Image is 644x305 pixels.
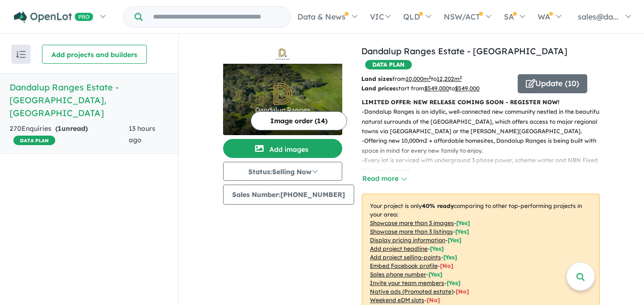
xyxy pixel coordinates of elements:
a: Dandalup Ranges Estate - [GEOGRAPHIC_DATA] [361,46,567,57]
img: sort.svg [16,51,26,58]
u: $ 549,000 [424,85,449,92]
button: Add images [223,139,342,158]
span: [ Yes ] [430,245,444,252]
u: 12,202 m [437,75,462,82]
u: Add project selling-points [370,254,441,261]
u: Weekend eDM slots [370,296,424,304]
h5: Dandalup Ranges Estate - [GEOGRAPHIC_DATA] , [GEOGRAPHIC_DATA] [10,81,169,119]
p: LIMITED OFFER: NEW RELEASE COMING SOON - REGISTER NOW! [362,98,600,107]
span: [ Yes ] [429,271,442,278]
span: 13 hours ago [129,124,155,144]
u: Invite your team members [370,279,444,286]
span: 1 [58,124,61,133]
p: start from [361,84,511,93]
u: Native ads (Promoted estate) [370,288,453,295]
a: Dandalup Ranges Estate - North Dandalup LogoDandalup Ranges Estate - North Dandalup [223,45,342,135]
span: [ Yes ] [455,228,469,235]
span: [No] [427,296,440,304]
sup: 2 [429,75,431,80]
span: DATA PLAN [13,136,55,145]
button: Status:Selling Now [223,162,342,181]
button: Add projects and builders [42,45,147,64]
p: - Dandalup Ranges is an idyllic, well-connected new community nestled in the beautiful natural su... [362,107,607,136]
button: Update (10) [518,74,587,93]
div: 270 Enquir ies [10,123,129,146]
b: Land sizes [361,75,392,82]
p: - Offering new 10,000m2 + affordable homesites, Dandalup Ranges is being built with space in mind... [362,136,607,156]
span: to [431,75,462,82]
strong: ( unread) [55,124,88,133]
u: Display pricing information [370,236,445,244]
sup: 2 [460,75,462,80]
u: $ 549,000 [455,85,480,92]
b: Land prices [361,85,396,92]
span: [ Yes ] [448,236,461,244]
b: 40 % ready [422,202,454,209]
span: [ No ] [440,262,453,269]
u: Sales phone number [370,271,426,278]
img: Openlot PRO Logo White [14,11,93,23]
u: Showcase more than 3 listings [370,228,453,235]
span: DATA PLAN [365,60,412,69]
span: [ Yes ] [456,219,470,226]
u: 10,000 m [406,75,431,82]
u: Add project headline [370,245,428,252]
button: Sales Number:[PHONE_NUMBER] [223,185,354,205]
u: Embed Facebook profile [370,262,438,269]
span: [No] [456,288,469,295]
p: - Every lot is serviced with underground 3 phase power, scheme water and NBN Fixed Wireless Inter... [362,156,607,175]
span: [ Yes ] [447,279,460,286]
span: [ Yes ] [443,254,457,261]
button: Read more [362,173,407,184]
img: Dandalup Ranges Estate - North Dandalup [223,64,342,135]
input: Try estate name, suburb, builder or developer [144,7,288,27]
span: to [449,85,480,92]
button: Image order (14) [251,111,347,130]
u: Showcase more than 3 images [370,219,454,226]
img: Dandalup Ranges Estate - North Dandalup Logo [227,49,338,60]
span: sales@da... [578,12,619,21]
p: from [361,74,511,84]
